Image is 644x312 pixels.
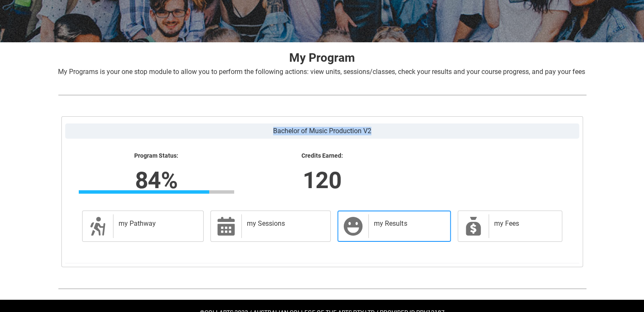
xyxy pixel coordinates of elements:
[210,211,331,242] a: my Sessions
[119,219,195,228] h2: my Pathway
[24,163,288,197] lightning-formatted-number: 84%
[58,284,586,293] img: REDU_GREY_LINE
[58,90,586,99] img: REDU_GREY_LINE
[65,123,579,139] label: Bachelor of Music Production V2
[190,163,454,197] lightning-formatted-number: 120
[458,211,562,242] a: my Fees
[247,219,322,228] h2: my Sessions
[494,219,553,228] h2: my Fees
[58,68,585,76] span: My Programs is your one stop module to allow you to perform the following actions: view units, se...
[79,152,234,160] lightning-formatted-text: Program Status:
[337,211,451,242] a: my Results
[79,190,234,194] div: Progress Bar
[82,211,204,242] a: my Pathway
[374,219,442,228] h2: my Results
[244,152,400,160] lightning-formatted-text: Credits Earned:
[88,216,108,236] span: Description of icon when needed
[289,51,355,65] strong: My Program
[463,216,484,236] span: My Payments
